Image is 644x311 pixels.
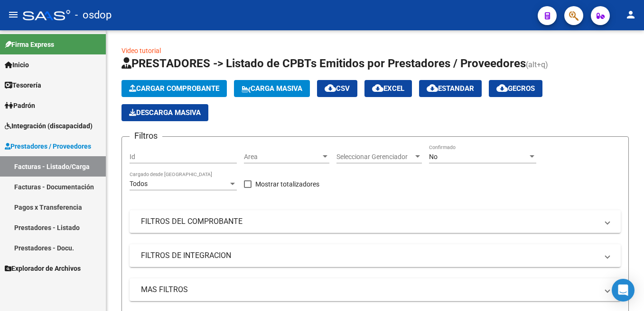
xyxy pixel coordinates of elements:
[372,82,383,94] mat-icon: cloud_download
[242,84,302,93] span: Carga Masiva
[325,84,350,93] span: CSV
[5,80,41,90] span: Tesorería
[5,39,54,50] span: Firma Express
[427,82,438,94] mat-icon: cloud_download
[121,80,227,97] button: Cargar Comprobante
[427,84,474,93] span: Estandar
[496,84,535,93] span: Gecros
[75,5,112,26] span: - osdop
[372,84,404,93] span: EXCEL
[141,216,598,227] mat-panel-title: FILTROS DEL COMPROBANTE
[8,9,19,20] mat-icon: menu
[496,82,508,94] mat-icon: cloud_download
[121,57,526,70] span: PRESTADORES -> Listado de CPBTs Emitidos por Prestadores / Proveedores
[130,180,148,187] span: Todos
[5,121,93,131] span: Integración (discapacidad)
[244,153,321,161] span: Area
[526,60,548,69] span: (alt+q)
[429,153,438,160] span: No
[5,141,91,151] span: Prestadores / Proveedores
[612,279,635,302] div: Open Intercom Messenger
[141,284,598,295] mat-panel-title: MAS FILTROS
[419,80,482,97] button: Estandar
[130,244,621,267] mat-expansion-panel-header: FILTROS DE INTEGRACION
[364,80,412,97] button: EXCEL
[129,84,219,93] span: Cargar Comprobante
[234,80,310,97] button: Carga Masiva
[130,278,621,301] mat-expansion-panel-header: MAS FILTROS
[489,80,542,97] button: Gecros
[121,47,161,54] a: Video tutorial
[317,80,357,97] button: CSV
[255,178,319,190] span: Mostrar totalizadores
[625,9,636,20] mat-icon: person
[130,129,162,142] h3: Filtros
[5,263,81,274] span: Explorador de Archivos
[325,82,336,94] mat-icon: cloud_download
[130,210,621,233] mat-expansion-panel-header: FILTROS DEL COMPROBANTE
[5,60,29,70] span: Inicio
[129,108,201,117] span: Descarga Masiva
[141,250,598,261] mat-panel-title: FILTROS DE INTEGRACION
[336,153,413,161] span: Seleccionar Gerenciador
[121,104,208,121] button: Descarga Masiva
[121,104,208,121] app-download-masive: Descarga masiva de comprobantes (adjuntos)
[5,100,35,111] span: Padrón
